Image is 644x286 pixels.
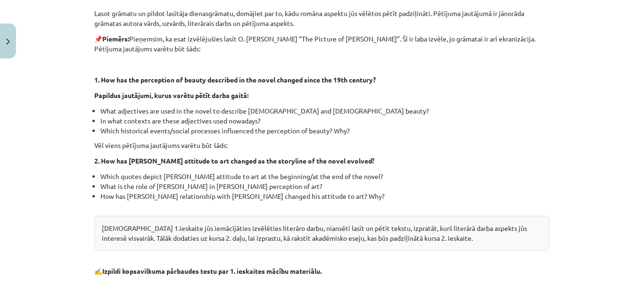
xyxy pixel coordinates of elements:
li: What adjectives are used in the novel to describe [DEMOGRAPHIC_DATA] and [DEMOGRAPHIC_DATA] beauty? [100,106,550,116]
img: icon-close-lesson-0947bae3869378f0d4975bcd49f059093ad1ed9edebbc8119c70593378902aed.svg [6,39,10,45]
strong: 2. How has [PERSON_NAME] attitude to art changed as the storyline of the novel evolved? [94,156,374,165]
li: Which historical events/social processes influenced the perception of beauty? Why? [100,126,550,136]
strong: Piemērs: [102,34,129,43]
p: 📌 Pieņemsim, ka esat izvēlējušies lasīt O. [PERSON_NAME] “The Picture of [PERSON_NAME]”. Šī ir la... [94,34,550,54]
li: In what contexts are these adjectives used nowadays? [100,116,550,126]
strong: 1. How has the perception of beauty described in the novel changed since the 19th century? [94,75,376,84]
li: What is the role of [PERSON_NAME] in [PERSON_NAME] perception of art? [100,181,550,191]
div: [DEMOGRAPHIC_DATA] 1.ieskaite jūs iemācījāties izvēlēties literāro darbu, niansēti lasīt un pētīt... [94,216,550,251]
li: How has [PERSON_NAME] relationship with [PERSON_NAME] changed his attitude to art? Why? [100,191,550,211]
li: Which quotes depict [PERSON_NAME] attitude to art at the beginning/at the end of the novel? [100,172,550,181]
p: Vēl viens pētījuma jautājums varētu būt šāds: [94,140,550,150]
p: ✍️ [94,266,550,276]
strong: Papildus jautājumi, kurus varētu pētīt darba gaitā: [94,91,248,99]
b: Izpildi kopsavilkuma pārbaudes testu par 1. ieskaites mācību materiālu. [102,267,322,275]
